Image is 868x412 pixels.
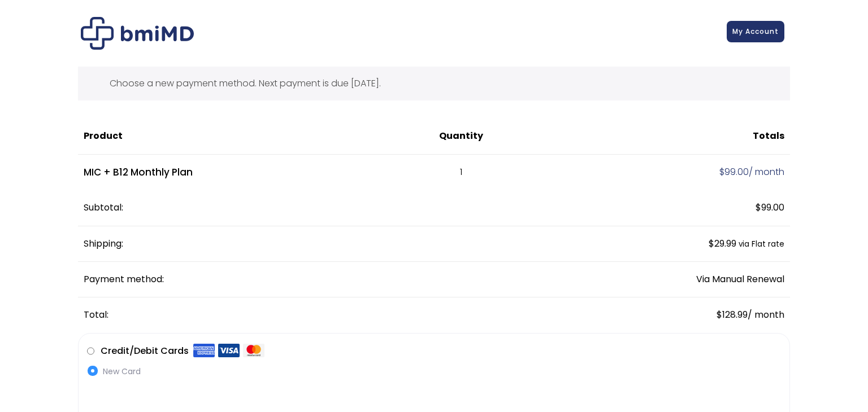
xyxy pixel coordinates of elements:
td: MIC + B12 Monthly Plan [78,155,389,191]
th: Total: [78,297,533,332]
span: $ [717,308,722,321]
img: Mastercard [243,343,264,358]
span: My Account [732,27,779,36]
img: Checkout [81,17,194,50]
td: / month [533,155,790,191]
span: 128.99 [717,308,748,321]
span: 29.99 [709,237,736,250]
td: 1 [389,155,533,191]
th: Payment method: [78,262,533,297]
span: 99.00 [719,165,749,178]
span: 99.00 [756,201,784,214]
th: Subtotal: [78,190,533,226]
span: $ [709,237,714,250]
td: Via Manual Renewal [533,262,790,297]
th: Product [78,119,389,154]
img: Amex [193,343,215,358]
span: $ [756,201,761,214]
th: Quantity [389,119,533,154]
small: via Flat rate [739,239,784,249]
div: Choose a new payment method. Next payment is due [DATE]. [78,67,790,100]
th: Shipping: [78,226,533,262]
img: Visa [218,343,240,358]
label: Credit/Debit Cards [101,342,264,360]
th: Totals [533,119,790,154]
label: New Card [87,366,781,378]
td: / month [533,297,790,332]
span: $ [719,165,724,178]
a: My Account [727,21,784,42]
